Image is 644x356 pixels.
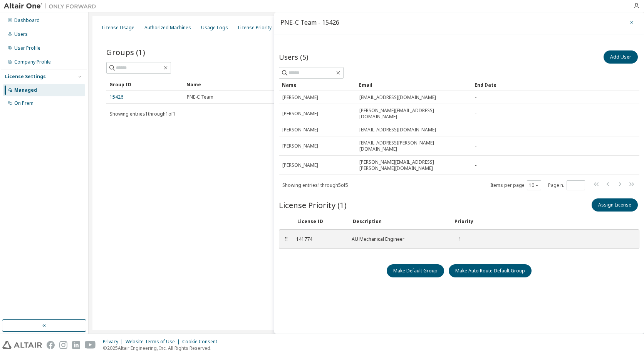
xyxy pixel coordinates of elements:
[282,182,348,188] span: Showing entries 1 through 5 of 5
[475,143,476,149] span: -
[126,339,182,345] div: Website Terms of Use
[449,264,532,277] button: Make Auto Route Default Group
[14,87,37,93] div: Managed
[103,345,222,351] p: © 2025 Altair Engineering, Inc. All Rights Reserved.
[297,218,344,225] div: License ID
[359,79,468,91] div: Email
[14,17,40,24] div: Dashboard
[238,25,272,31] div: License Priority
[144,25,191,31] div: Authorized Machines
[592,198,638,212] button: Assign License
[187,94,213,100] span: PNE-C Team
[14,59,51,65] div: Company Profile
[106,47,145,57] span: Groups (1)
[279,52,308,62] span: Users (5)
[387,264,444,277] button: Make Default Group
[604,50,638,64] button: Add User
[359,140,468,152] span: [EMAIL_ADDRESS][PERSON_NAME][DOMAIN_NAME]
[282,111,318,117] span: [PERSON_NAME]
[14,31,28,37] div: Users
[296,236,342,242] div: 141774
[5,74,46,80] div: License Settings
[453,236,461,242] div: 1
[548,180,585,190] span: Page n.
[2,341,42,349] img: altair_logo.svg
[475,94,476,101] span: -
[359,127,436,133] span: [EMAIL_ADDRESS][DOMAIN_NAME]
[352,236,444,242] div: AU Mechanical Engineer
[110,111,176,117] span: Showing entries 1 through 1 of 1
[279,200,347,210] span: License Priority (1)
[280,19,339,25] div: PNE-C Team - 15426
[109,78,180,91] div: Group ID
[475,111,476,117] span: -
[14,100,34,106] div: On Prem
[529,182,539,188] button: 10
[110,94,123,100] a: 15426
[353,218,445,225] div: Description
[4,2,100,10] img: Altair One
[85,341,96,349] img: youtube.svg
[282,127,318,133] span: [PERSON_NAME]
[284,236,288,242] div: ⠿
[201,25,228,31] div: Usage Logs
[359,159,468,171] span: [PERSON_NAME][EMAIL_ADDRESS][PERSON_NAME][DOMAIN_NAME]
[475,162,476,168] span: -
[359,94,436,101] span: [EMAIL_ADDRESS][DOMAIN_NAME]
[72,341,80,349] img: linkedin.svg
[14,45,40,51] div: User Profile
[186,78,277,91] div: Name
[490,180,541,190] span: Items per page
[282,143,318,149] span: [PERSON_NAME]
[47,341,55,349] img: facebook.svg
[103,339,126,345] div: Privacy
[182,339,222,345] div: Cookie Consent
[359,107,468,120] span: [PERSON_NAME][EMAIL_ADDRESS][DOMAIN_NAME]
[475,127,476,133] span: -
[282,79,353,91] div: Name
[454,218,473,225] div: Priority
[475,79,614,91] div: End Date
[282,162,318,168] span: [PERSON_NAME]
[59,341,67,349] img: instagram.svg
[102,25,134,31] div: License Usage
[282,94,318,101] span: [PERSON_NAME]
